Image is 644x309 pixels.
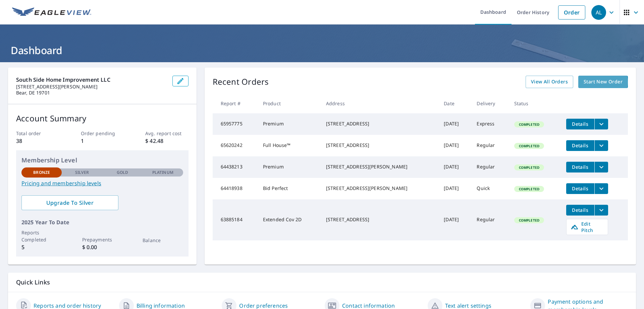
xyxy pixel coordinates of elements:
[8,43,636,57] h1: Dashboard
[21,218,183,226] p: 2025 Year To Date
[326,216,433,223] div: [STREET_ADDRESS]
[213,199,258,240] td: 63885184
[213,178,258,199] td: 64418938
[566,205,594,216] button: detailsBtn-63885184
[213,113,258,135] td: 65957775
[438,178,471,199] td: [DATE]
[570,121,590,127] span: Details
[12,7,91,17] img: EV Logo
[438,93,471,113] th: Date
[145,130,188,137] p: Avg. report cost
[570,185,590,192] span: Details
[27,199,113,206] span: Upgrade To Silver
[213,156,258,178] td: 64438213
[258,113,321,135] td: Premium
[75,169,89,176] p: Silver
[438,156,471,178] td: [DATE]
[258,199,321,240] td: Extended Cov 2D
[594,205,608,216] button: filesDropdownBtn-63885184
[16,90,167,96] p: Bear, DE 19701
[326,120,433,127] div: [STREET_ADDRESS]
[471,199,508,240] td: Regular
[16,278,628,286] p: Quick Links
[594,183,608,194] button: filesDropdownBtn-64418938
[21,243,62,251] p: 5
[16,76,167,84] p: South Side Home Improvement LLC
[326,163,433,170] div: [STREET_ADDRESS][PERSON_NAME]
[594,162,608,172] button: filesDropdownBtn-64438213
[81,137,124,145] p: 1
[570,142,590,149] span: Details
[438,199,471,240] td: [DATE]
[515,218,543,223] span: Completed
[117,169,128,176] p: Gold
[16,130,59,137] p: Total order
[515,165,543,170] span: Completed
[213,76,269,88] p: Recent Orders
[584,78,623,86] span: Start New Order
[16,84,167,90] p: [STREET_ADDRESS][PERSON_NAME]
[471,135,508,156] td: Regular
[82,243,122,251] p: $ 0.00
[566,119,594,129] button: detailsBtn-65957775
[81,130,124,137] p: Order pending
[16,137,59,145] p: 38
[258,135,321,156] td: Full House™
[566,183,594,194] button: detailsBtn-64418938
[526,76,573,88] a: View All Orders
[258,178,321,199] td: Bid Perfect
[21,195,118,210] a: Upgrade To Silver
[438,113,471,135] td: [DATE]
[515,187,543,191] span: Completed
[571,221,604,233] span: Edit Pitch
[509,93,561,113] th: Status
[515,144,543,148] span: Completed
[258,93,321,113] th: Product
[515,122,543,127] span: Completed
[531,78,568,86] span: View All Orders
[591,5,606,20] div: AL
[213,93,258,113] th: Report #
[566,219,608,235] a: Edit Pitch
[566,162,594,172] button: detailsBtn-64438213
[152,169,173,176] p: Platinum
[471,156,508,178] td: Regular
[570,164,590,170] span: Details
[471,178,508,199] td: Quick
[145,137,188,145] p: $ 42.48
[82,236,122,243] p: Prepayments
[578,76,628,88] a: Start New Order
[21,156,183,165] p: Membership Level
[21,179,183,187] a: Pricing and membership levels
[33,169,50,176] p: Bronze
[143,237,183,244] p: Balance
[321,93,438,113] th: Address
[471,93,508,113] th: Delivery
[570,207,590,213] span: Details
[438,135,471,156] td: [DATE]
[213,135,258,156] td: 65620242
[566,140,594,151] button: detailsBtn-65620242
[21,229,62,243] p: Reports Completed
[594,119,608,129] button: filesDropdownBtn-65957775
[16,112,189,124] p: Account Summary
[326,142,433,149] div: [STREET_ADDRESS]
[558,5,585,20] a: Order
[471,113,508,135] td: Express
[258,156,321,178] td: Premium
[326,185,433,192] div: [STREET_ADDRESS][PERSON_NAME]
[594,140,608,151] button: filesDropdownBtn-65620242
